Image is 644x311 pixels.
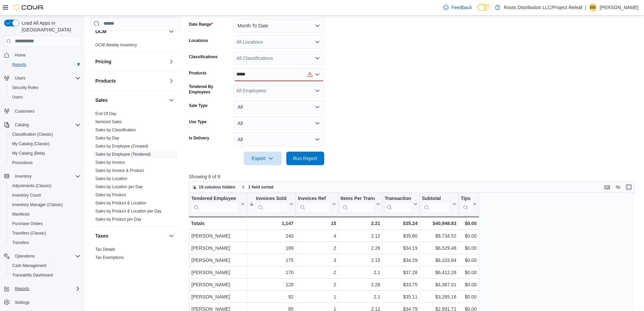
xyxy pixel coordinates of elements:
span: Sales by Employee (Created) [95,143,148,149]
button: Promotions [7,158,83,168]
span: Home [12,51,80,59]
div: 2 [298,281,336,289]
button: Reports [7,60,83,69]
div: 2.21 [340,219,380,227]
a: Inventory Manager (Classic) [9,201,66,209]
div: $0.00 [461,268,477,276]
button: OCM [167,27,175,36]
button: Display options [614,183,622,191]
span: Customers [12,107,80,115]
span: Cash Management [9,262,80,270]
div: 2.1 [340,293,380,301]
span: Adjustments (Classic) [9,182,80,190]
button: Home [1,50,83,60]
label: Use Type [189,119,207,125]
div: $8,734.52 [422,232,456,240]
div: $0.00 [461,232,477,240]
span: OCM Weekly Inventory [95,42,137,48]
a: Classification (Classic) [9,130,56,138]
span: My Catalog (Beta) [12,151,45,156]
button: Classification (Classic) [7,130,83,139]
div: Tips [461,196,471,213]
button: Security Roles [7,83,83,92]
a: Sales by Product & Location per Day [95,209,162,214]
span: Dark Mode [477,11,478,12]
h3: Sales [95,97,108,104]
span: Users [15,75,25,81]
button: Transfers [7,238,83,247]
span: Sales by Invoice [95,160,125,165]
a: Sales by Invoice & Product [95,168,144,173]
div: 92 [249,293,293,301]
a: End Of Day [95,111,116,116]
button: Pricing [167,58,175,66]
a: Promotions [9,159,35,167]
div: Transaction Average [385,196,412,202]
label: Sale Type [189,103,208,108]
input: Dark Mode [477,4,492,11]
button: All [234,116,324,130]
span: Reports [12,62,26,67]
div: Tips [461,196,471,202]
button: Products [95,77,166,84]
div: [PERSON_NAME] [191,268,245,276]
a: My Catalog (Classic) [9,140,52,148]
p: [PERSON_NAME] [600,3,639,12]
button: Invoices Ref [298,196,336,213]
span: Users [12,94,23,100]
div: $4,387.01 [422,281,456,289]
button: Open list of options [315,88,320,93]
a: Users [9,93,25,101]
button: Enter fullscreen [625,183,633,191]
span: Inventory Count [9,191,80,199]
a: Purchase Orders [9,220,46,228]
label: Classifications [189,54,218,60]
div: Transaction Average [385,196,412,213]
p: | [585,3,586,12]
span: Reports [15,286,29,291]
span: Traceabilty Dashboard [9,271,80,279]
span: Reports [9,61,80,69]
label: Date Range [189,22,213,27]
span: Sales by Product [95,192,126,198]
span: Inventory [12,172,80,180]
a: Sales by Product & Location [95,201,146,205]
div: [PERSON_NAME] [191,281,245,289]
button: Customers [1,106,83,116]
span: Catalog [15,122,29,128]
div: Taxes [90,245,181,264]
a: Tax Exemptions [95,255,124,260]
label: Locations [189,38,208,43]
button: Purchase Orders [7,219,83,228]
div: 2.1 [340,268,380,276]
a: Feedback [440,1,475,14]
button: Open list of options [315,39,320,45]
a: Itemized Sales [95,119,122,124]
div: 4 [298,232,336,240]
button: All [234,133,324,146]
button: Inventory [12,172,34,180]
div: Invoices Sold [256,196,288,213]
span: End Of Day [95,111,116,116]
div: $0.00 [461,244,477,252]
h3: OCM [95,28,106,35]
button: My Catalog (Classic) [7,139,83,149]
button: Reports [1,284,83,293]
span: Export [248,152,278,165]
a: Sales by Product per Day [95,217,141,222]
span: Run Report [293,155,317,162]
a: Sales by Employee (Tendered) [95,152,151,157]
button: Operations [1,251,83,261]
a: Cash Management [9,262,49,270]
span: Transfers (Classic) [12,230,46,236]
span: My Catalog (Beta) [9,149,80,157]
button: Catalog [12,121,31,129]
span: Traceabilty Dashboard [12,272,53,278]
div: 240 [249,232,293,240]
span: Promotions [12,160,33,165]
div: 2 [298,244,336,252]
span: Sales by Product per Day [95,217,141,222]
span: Catalog [12,121,80,129]
button: Run Report [286,152,324,165]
